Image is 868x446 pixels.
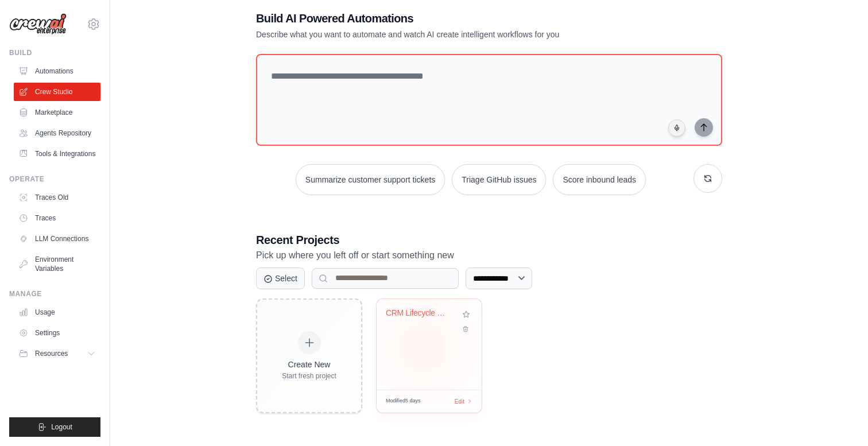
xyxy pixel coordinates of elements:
a: Crew Studio [14,83,100,101]
button: Get new suggestions [693,164,722,193]
div: Build [9,48,100,57]
img: Logo [9,13,67,35]
h1: Build AI Powered Automations [256,10,642,26]
button: Click to speak your automation idea [668,119,685,137]
a: LLM Connections [14,230,100,248]
a: Agents Repository [14,124,100,142]
button: Delete project [460,323,472,335]
a: Usage [14,303,100,321]
button: Triage GitHub issues [452,164,546,195]
div: Manage [9,289,100,298]
div: Create New [282,359,336,370]
span: Resources [35,349,68,358]
button: Add to favorites [460,308,472,321]
a: Traces [14,209,100,227]
button: Summarize customer support tickets [296,164,445,195]
a: Marketplace [14,103,100,122]
h3: Recent Projects [256,232,722,248]
a: Environment Variables [14,250,100,278]
span: Edit [455,397,464,406]
div: Operate [9,174,100,184]
button: Score inbound leads [553,164,646,195]
a: Settings [14,324,100,342]
p: Describe what you want to automate and watch AI create intelligent workflows for you [256,29,642,40]
a: Traces Old [14,188,100,207]
button: Resources [14,344,100,363]
span: Modified 5 days [386,397,421,405]
iframe: Chat Widget [811,391,868,446]
button: Logout [9,417,100,437]
div: CRM Lifecycle Manager Job Finder with Sponsorship Priority [386,308,455,319]
a: Tools & Integrations [14,145,100,163]
button: Select [256,267,305,289]
span: Logout [51,422,72,432]
p: Pick up where you left off or start something new [256,248,722,263]
a: Automations [14,62,100,80]
div: Start fresh project [282,371,336,381]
